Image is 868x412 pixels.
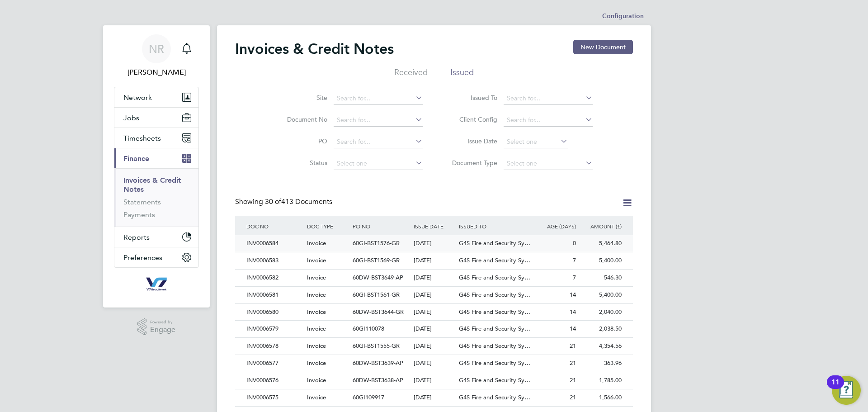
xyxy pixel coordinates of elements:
[578,321,624,337] div: 2,038.50
[114,168,198,227] div: Finance
[831,382,840,394] div: 11
[244,216,305,237] div: DOC NO
[244,372,305,389] div: INV0006576
[411,321,457,337] div: [DATE]
[832,376,861,405] button: Open Resource Center, 11 new notifications
[570,359,576,367] span: 21
[573,256,576,264] span: 7
[307,393,326,401] span: Invoice
[307,376,326,384] span: Invoice
[307,325,326,332] span: Invoice
[123,198,161,206] a: Statements
[459,291,530,298] span: G4S Fire and Security Sy…
[578,389,624,406] div: 1,566.00
[459,274,530,281] span: G4S Fire and Security Sy…
[265,197,332,206] span: 413 Documents
[150,326,175,334] span: Engage
[411,235,457,252] div: [DATE]
[353,325,384,332] span: 60GI110078
[265,197,281,206] span: 30 of
[244,252,305,269] div: INV0006583
[353,256,400,264] span: 60GI-BST1569-GR
[307,256,326,264] span: Invoice
[353,376,403,384] span: 60DW-BST3638-AP
[307,342,326,350] span: Invoice
[275,115,327,123] label: Document No
[459,342,530,350] span: G4S Fire and Security Sy…
[411,372,457,389] div: [DATE]
[244,270,305,286] div: INV0006582
[573,274,576,281] span: 7
[114,108,198,128] button: Jobs
[578,372,624,389] div: 1,785.00
[533,216,578,237] div: AGE (DAYS)
[459,359,530,367] span: G4S Fire and Security Sy…
[353,359,403,367] span: 60DW-BST3639-AP
[244,389,305,406] div: INV0006575
[353,274,403,281] span: 60DW-BST3649-AP
[114,67,199,78] span: Natasha Raso
[411,389,457,406] div: [DATE]
[570,325,576,332] span: 14
[275,94,327,102] label: Site
[114,277,199,291] a: Go to home page
[334,157,423,170] input: Select one
[114,87,198,107] button: Network
[573,40,633,54] button: New Document
[353,291,400,298] span: 60GI-BST1561-GR
[305,216,350,237] div: DOC TYPE
[334,114,423,127] input: Search for...
[244,355,305,372] div: INV0006577
[123,253,162,262] span: Preferences
[504,114,593,127] input: Search for...
[307,239,326,247] span: Invoice
[411,304,457,321] div: [DATE]
[578,338,624,355] div: 4,354.56
[457,216,533,237] div: ISSUED TO
[244,338,305,355] div: INV0006578
[459,325,530,332] span: G4S Fire and Security Sy…
[459,308,530,316] span: G4S Fire and Security Sy…
[445,94,497,102] label: Issued To
[275,137,327,145] label: PO
[244,235,305,252] div: INV0006584
[411,270,457,286] div: [DATE]
[570,376,576,384] span: 21
[445,115,497,123] label: Client Config
[334,136,423,148] input: Search for...
[114,247,198,267] button: Preferences
[459,376,530,384] span: G4S Fire and Security Sy…
[504,92,593,105] input: Search for...
[578,216,624,237] div: AMOUNT (£)
[114,34,199,78] a: NR[PERSON_NAME]
[275,159,327,167] label: Status
[578,235,624,252] div: 5,464.80
[353,342,400,350] span: 60GI-BST1555-GR
[578,355,624,372] div: 363.96
[244,304,305,321] div: INV0006580
[123,176,181,194] a: Invoices & Credit Notes
[307,359,326,367] span: Invoice
[570,308,576,316] span: 14
[411,252,457,269] div: [DATE]
[602,7,644,25] li: Configuration
[570,291,576,298] span: 14
[307,274,326,281] span: Invoice
[578,304,624,321] div: 2,040.00
[445,137,497,145] label: Issue Date
[459,239,530,247] span: G4S Fire and Security Sy…
[334,92,423,105] input: Search for...
[307,308,326,316] span: Invoice
[123,233,150,242] span: Reports
[123,114,139,122] span: Jobs
[235,197,334,207] div: Showing
[307,291,326,298] span: Invoice
[578,270,624,286] div: 546.30
[504,157,593,170] input: Select one
[137,318,176,336] a: Powered byEngage
[142,277,170,291] img: v7recruitment-logo-retina.png
[123,210,155,219] a: Payments
[114,128,198,148] button: Timesheets
[459,393,530,401] span: G4S Fire and Security Sy…
[411,287,457,303] div: [DATE]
